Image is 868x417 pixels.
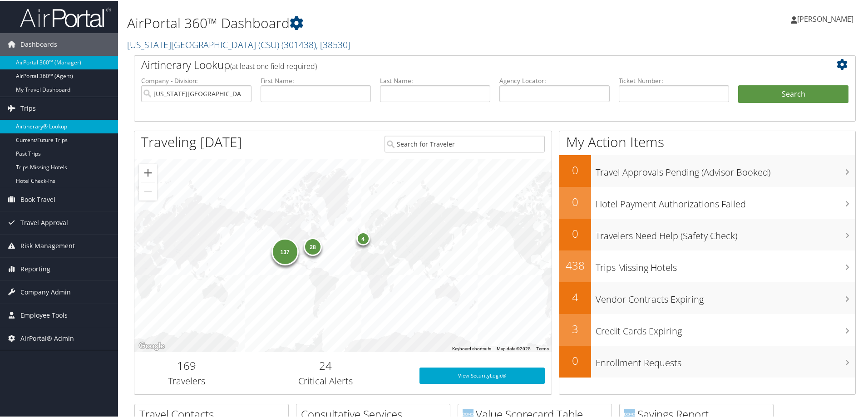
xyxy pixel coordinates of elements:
h1: My Action Items [559,132,855,151]
span: , [ 38530 ] [316,38,350,50]
a: View SecurityLogic® [419,367,545,383]
span: Reporting [20,257,50,280]
span: Employee Tools [20,303,68,326]
h2: 438 [559,257,591,272]
span: Book Travel [20,187,55,210]
img: Google [137,339,167,351]
a: 0Travelers Need Help (Safety Check) [559,218,855,250]
a: Terms (opens in new tab) [536,345,549,350]
span: Trips [20,96,36,119]
label: Last Name: [380,75,490,84]
h3: Hotel Payment Authorizations Failed [596,192,855,210]
h3: Travelers Need Help (Safety Check) [596,224,855,241]
span: [PERSON_NAME] [797,13,853,23]
h2: Airtinerary Lookup [141,56,789,72]
span: Dashboards [20,32,57,55]
span: ( 301438 ) [281,38,316,50]
div: 4 [356,231,370,244]
h1: AirPortal 360™ Dashboard [127,13,617,32]
input: Search for Traveler [385,135,545,152]
button: Keyboard shortcuts [452,345,491,351]
h3: Enrollment Requests [596,351,855,368]
label: Company - Division: [141,75,252,84]
h2: 0 [559,193,591,209]
span: Travel Approval [20,211,68,233]
span: Map data ©2025 [497,345,531,350]
a: [US_STATE][GEOGRAPHIC_DATA] (CSU) [127,38,350,50]
h3: Credit Cards Expiring [596,319,855,337]
span: (at least one field required) [230,60,317,70]
h3: Vendor Contracts Expiring [596,288,855,305]
label: Ticket Number: [619,75,729,84]
h3: Travel Approvals Pending (Advisor Booked) [596,161,855,178]
a: 438Trips Missing Hotels [559,250,855,281]
span: AirPortal® Admin [20,326,74,349]
a: 0Travel Approvals Pending (Advisor Booked) [559,154,855,186]
label: First Name: [261,75,371,84]
h3: Critical Alerts [246,374,406,387]
span: Risk Management [20,234,75,256]
a: 3Credit Cards Expiring [559,313,855,345]
h2: 0 [559,352,591,368]
span: Company Admin [20,280,71,303]
h2: 0 [559,162,591,177]
div: 28 [304,237,322,255]
a: 0Hotel Payment Authorizations Failed [559,186,855,218]
div: 137 [271,237,298,264]
a: [PERSON_NAME] [791,5,863,32]
button: Search [738,84,848,103]
button: Zoom out [139,182,157,200]
button: Zoom in [139,163,157,181]
h1: Traveling [DATE] [141,132,242,151]
a: Open this area in Google Maps (opens a new window) [137,339,167,351]
h2: 4 [559,289,591,304]
h2: 0 [559,225,591,240]
h3: Travelers [141,374,232,387]
h2: 169 [141,357,232,373]
a: 4Vendor Contracts Expiring [559,281,855,313]
h2: 24 [246,357,406,373]
img: airportal-logo.png [20,6,111,27]
a: 0Enrollment Requests [559,345,855,377]
h2: 3 [559,320,591,336]
h3: Trips Missing Hotels [596,256,855,273]
label: Agency Locator: [499,75,610,84]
